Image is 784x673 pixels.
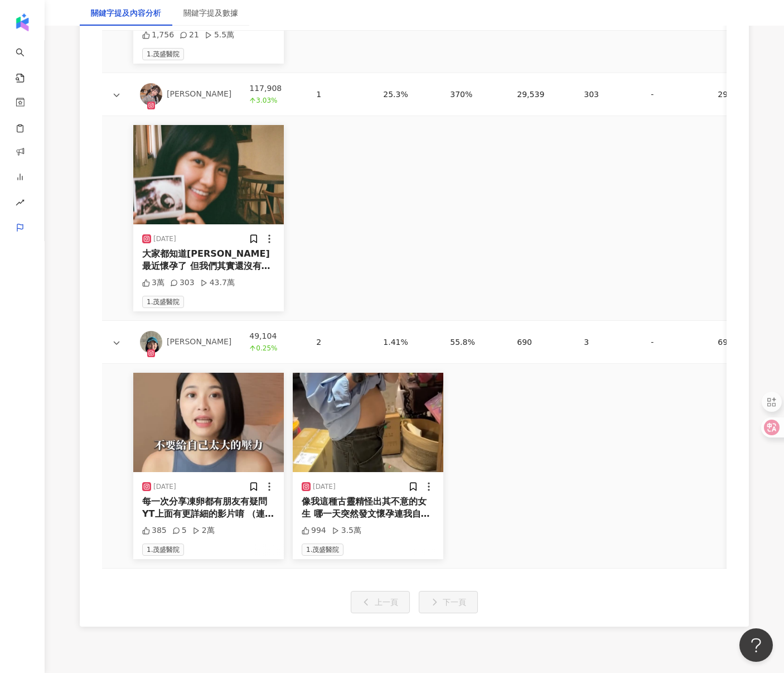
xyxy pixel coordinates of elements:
a: KOL Avatar[PERSON_NAME] [140,331,231,353]
span: arrow-up [249,97,256,104]
div: 1 [316,88,365,100]
div: 1,756 [142,30,174,41]
div: 385 [142,525,167,536]
div: 55.8% [450,336,499,348]
div: 3 [584,336,633,348]
span: 1.茂盛醫院 [302,544,343,556]
a: search [16,40,38,84]
div: [PERSON_NAME] [167,89,231,100]
div: 2萬 [192,525,215,536]
button: 下一頁 [419,591,478,613]
div: 303 [170,277,195,289]
div: 25.3% [383,88,432,100]
div: 690 [517,336,566,348]
span: 0.25% [249,342,277,354]
div: 關鍵字提及內容分析 [91,7,161,19]
td: 303 [575,73,642,116]
img: KOL Avatar [140,83,162,105]
span: rise [16,191,25,217]
div: 每一次分享凍卵都有朋友有疑問 YT上面有更詳細的影片唷 （連結在主頁🔗） 希望這陣子的分享能替大家解惑 也預祝大家在這條路上都不走冤枉路！ 有更多的問題都可以再問我 會盡全力為大家解惑的！ ⚠️... [142,496,275,521]
div: 關鍵字提及數據 [183,7,238,19]
div: 994 [302,525,326,536]
div: 3萬 [142,277,164,289]
a: KOL Avatar[PERSON_NAME] [140,83,231,105]
div: [DATE] [153,482,176,492]
img: post-image [293,373,443,472]
div: 1.41% [383,336,432,348]
td: - [642,73,709,116]
div: 370% [450,88,499,100]
div: 29,842 [718,88,767,100]
div: 303 [584,88,633,100]
td: 370% [441,73,508,116]
img: post-image [133,373,284,472]
div: [DATE] [313,482,336,492]
td: 692 [709,321,776,364]
div: 692 [718,336,767,348]
span: 1.茂盛醫院 [142,296,184,308]
div: 5 [172,525,187,536]
span: arrow-up [249,345,256,352]
td: 25.3% [374,73,441,116]
img: post-image [133,125,284,224]
div: - [651,336,700,348]
span: 3.03% [249,94,277,107]
td: 1 [307,73,374,116]
img: KOL Avatar [140,331,162,353]
div: 49,104 [249,330,298,354]
div: 5.5萬 [205,30,234,41]
div: 大家都知道[PERSON_NAME]最近懷孕了 但我們其實還沒有完整告訴大家， 我們這趟旅程的艱辛跟感動。 [DATE]機會來啦！ 這半年的試管療程全過程和心得～ 全部都在我的YouTube 頻... [142,248,275,273]
span: 1.茂盛醫院 [142,48,184,60]
div: 43.7萬 [200,277,235,289]
td: 3 [575,321,642,364]
div: 像我這種古靈精怪出其不意的女生 哪一天突然發文懷孕連我自己都不太意外🤣 不過大家別擔心 目前[DATE]還不會發生（誰擔心😆 @ivf.taiwan @dr.lee_0402 #茂盛醫院[PER... [302,496,434,521]
td: 55.8% [441,321,508,364]
td: 690 [508,321,575,364]
div: 21 [180,30,199,41]
td: - [642,321,709,364]
div: 29,539 [517,88,566,100]
iframe: Help Scout Beacon - Open [739,628,773,662]
div: 117,908 [249,82,298,107]
td: 29,842 [709,73,776,116]
div: 3.5萬 [332,525,361,536]
img: logo icon [13,13,31,31]
div: [PERSON_NAME] [167,336,231,348]
span: 1.茂盛醫院 [142,544,184,556]
td: 2 [307,321,374,364]
div: 2 [316,336,365,348]
div: - [651,88,700,100]
td: 1.41% [374,321,441,364]
div: [DATE] [153,234,176,244]
td: 29,539 [508,73,575,116]
button: 上一頁 [351,591,410,613]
